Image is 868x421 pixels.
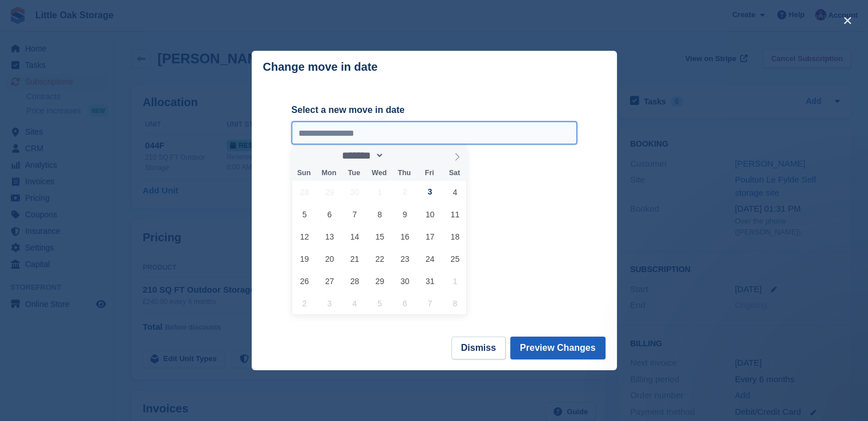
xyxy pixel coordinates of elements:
[293,225,316,248] span: October 12, 2025
[344,203,366,225] span: October 7, 2025
[263,60,378,74] p: Change move in date
[344,248,366,270] span: October 21, 2025
[394,225,416,248] span: October 16, 2025
[318,181,341,203] span: September 29, 2025
[344,225,366,248] span: October 14, 2025
[369,270,391,292] span: October 29, 2025
[369,181,391,203] span: October 1, 2025
[419,203,441,225] span: October 10, 2025
[318,292,341,314] span: November 3, 2025
[384,149,420,161] input: Year
[394,292,416,314] span: November 6, 2025
[419,225,441,248] span: October 17, 2025
[394,248,416,270] span: October 23, 2025
[369,292,391,314] span: November 5, 2025
[293,203,316,225] span: October 5, 2025
[442,169,467,177] span: Sat
[419,292,441,314] span: November 7, 2025
[394,181,416,203] span: October 2, 2025
[444,270,466,292] span: November 1, 2025
[444,181,466,203] span: October 4, 2025
[344,270,366,292] span: October 28, 2025
[341,169,366,177] span: Tue
[419,270,441,292] span: October 31, 2025
[391,169,417,177] span: Thu
[293,270,316,292] span: October 26, 2025
[444,292,466,314] span: November 8, 2025
[419,248,441,270] span: October 24, 2025
[417,169,442,177] span: Fri
[293,248,316,270] span: October 19, 2025
[394,203,416,225] span: October 9, 2025
[451,337,506,359] button: Dismiss
[444,225,466,248] span: October 18, 2025
[318,203,341,225] span: October 6, 2025
[444,203,466,225] span: October 11, 2025
[292,169,317,177] span: Sun
[318,225,341,248] span: October 13, 2025
[394,270,416,292] span: October 30, 2025
[419,181,441,203] span: October 3, 2025
[318,270,341,292] span: October 27, 2025
[366,169,391,177] span: Wed
[316,169,341,177] span: Mon
[838,11,857,30] button: close
[318,248,341,270] span: October 20, 2025
[292,103,577,117] label: Select a new move in date
[338,149,385,161] select: Month
[344,181,366,203] span: September 30, 2025
[369,248,391,270] span: October 22, 2025
[293,292,316,314] span: November 2, 2025
[293,181,316,203] span: September 28, 2025
[510,337,605,359] button: Preview Changes
[344,292,366,314] span: November 4, 2025
[369,203,391,225] span: October 8, 2025
[444,248,466,270] span: October 25, 2025
[369,225,391,248] span: October 15, 2025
